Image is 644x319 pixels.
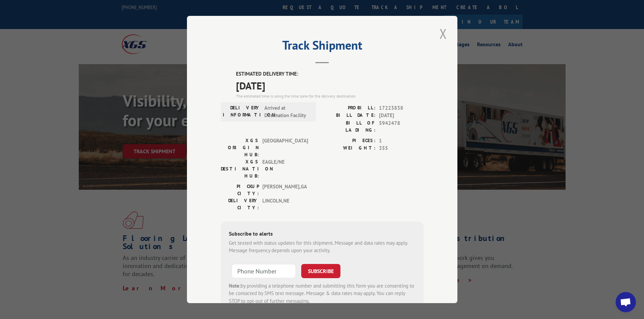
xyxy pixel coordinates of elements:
[262,183,308,197] span: [PERSON_NAME] , GA
[221,197,259,211] label: DELIVERY CITY:
[221,158,259,180] label: XGS DESTINATION HUB:
[379,112,424,119] span: [DATE]
[322,112,376,119] label: BILL DATE:
[229,282,415,305] div: by providing a telephone number and submitting this form you are consenting to be contacted by SM...
[301,264,340,278] button: SUBSCRIBE
[236,93,424,99] div: The estimated time is using the time zone for the delivery destination.
[229,230,415,239] div: Subscribe to alerts
[236,78,424,93] span: [DATE]
[221,183,259,197] label: PICKUP CITY:
[264,104,310,119] span: Arrived at Destination Facility
[322,119,376,134] label: BILL OF LADING:
[236,70,424,78] label: ESTIMATED DELIVERY TIME:
[437,24,449,43] button: Close modal
[379,104,424,112] span: 17223838
[322,137,376,145] label: PIECES:
[229,283,241,289] strong: Note:
[262,137,308,158] span: [GEOGRAPHIC_DATA]
[221,41,424,53] h2: Track Shipment
[379,119,424,134] span: 5942478
[616,292,636,312] a: Open chat
[262,197,308,211] span: LINCOLN , NE
[223,104,261,119] label: DELIVERY INFORMATION:
[229,239,415,255] div: Get texted with status updates for this shipment. Message and data rates may apply. Message frequ...
[379,137,424,145] span: 1
[232,264,296,278] input: Phone Number
[262,158,308,180] span: EAGLE/NE
[379,144,424,152] span: 355
[221,137,259,158] label: XGS ORIGIN HUB:
[322,144,376,152] label: WEIGHT:
[322,104,376,112] label: PROBILL:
